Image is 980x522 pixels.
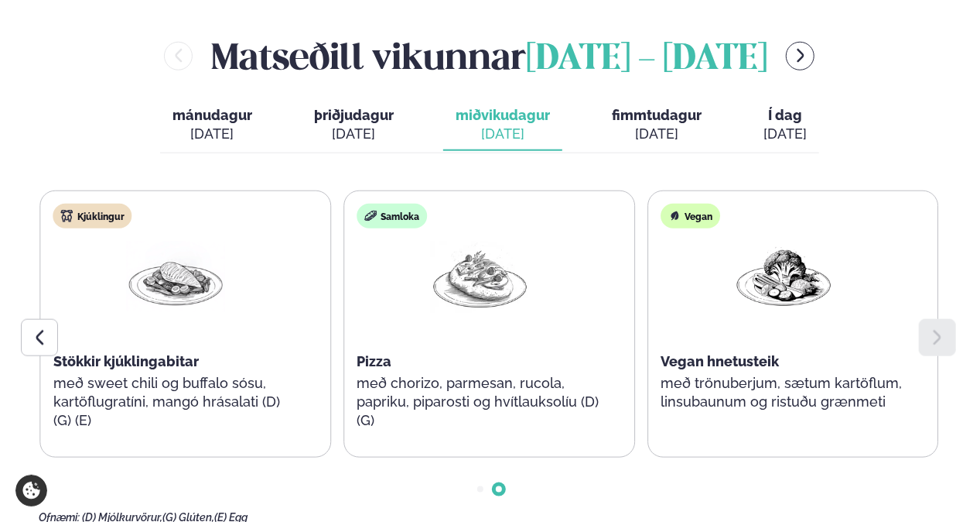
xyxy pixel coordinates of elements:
[751,100,819,151] button: Í dag [DATE]
[443,100,562,151] button: miðvikudagur [DATE]
[456,125,550,143] div: [DATE]
[430,241,529,313] img: Pizza-Bread.png
[314,107,394,123] span: þriðjudagur
[668,210,681,222] img: Vegan.svg
[61,210,73,222] img: chicken.svg
[612,107,702,123] span: fimmtudagur
[612,125,702,143] div: [DATE]
[53,353,199,369] span: Stökkir kjúklingabitar
[172,107,252,123] span: mánudagur
[786,42,814,70] button: menu-btn-right
[164,42,193,70] button: menu-btn-left
[526,43,767,77] span: [DATE] - [DATE]
[456,107,550,123] span: miðvikudagur
[661,374,907,411] p: með trönuberjum, sætum kartöflum, linsubaunum og ristuðu grænmeti
[53,204,132,228] div: Kjúklingur
[599,100,714,151] button: fimmtudagur [DATE]
[357,204,427,228] div: Samloka
[357,353,391,369] span: Pizza
[661,353,779,369] span: Vegan hnetusteik
[15,475,47,507] a: Cookie settings
[763,125,807,143] div: [DATE]
[364,210,377,222] img: sandwich-new-16px.svg
[160,100,265,151] button: mánudagur [DATE]
[302,100,406,151] button: þriðjudagur [DATE]
[477,486,483,493] span: Go to slide 1
[172,125,252,143] div: [DATE]
[763,106,807,125] span: Í dag
[53,374,299,430] p: með sweet chili og buffalo sósu, kartöflugratíni, mangó hrásalati (D) (G) (E)
[661,204,720,228] div: Vegan
[496,486,502,493] span: Go to slide 2
[211,31,767,81] h2: Matseðill vikunnar
[314,125,394,143] div: [DATE]
[357,374,603,430] p: með chorizo, parmesan, rucola, papriku, piparosti og hvítlauksolíu (D) (G)
[734,241,833,313] img: Vegan.png
[127,241,226,313] img: Chicken-breast.png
